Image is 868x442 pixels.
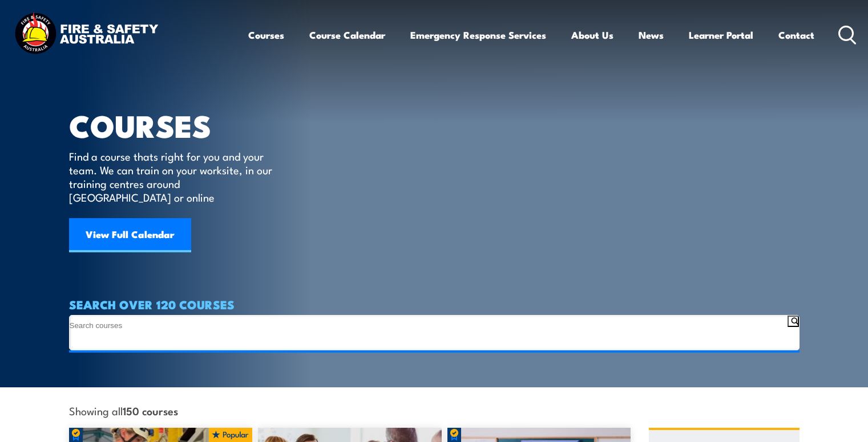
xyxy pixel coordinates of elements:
[778,20,814,50] a: Contact
[69,404,178,416] span: Showing all
[123,403,178,418] strong: 150 courses
[689,20,753,50] a: Learner Portal
[69,149,277,204] p: Find a course thats right for you and your team. We can train on your worksite, in our training c...
[410,20,546,50] a: Emergency Response Services
[69,298,800,310] h4: SEARCH OVER 120 COURSES
[70,316,788,350] form: Search form
[309,20,385,50] a: Course Calendar
[70,338,788,347] input: Search autocomplete input
[248,20,284,50] a: Courses
[639,20,664,50] a: News
[69,218,191,252] a: View Full Calendar
[571,20,613,50] a: About Us
[69,112,289,138] h1: COURSES
[788,316,799,327] button: Search magnifier button
[70,320,788,330] input: Search input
